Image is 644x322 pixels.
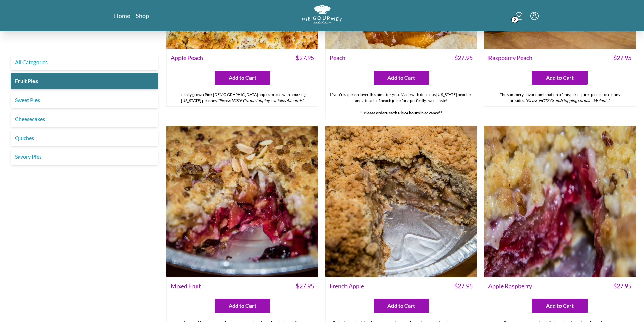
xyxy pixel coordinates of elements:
[11,130,158,146] a: Quiches
[167,89,318,106] div: Locally grown Pink [DEMOGRAPHIC_DATA] apples mixed with amazing [US_STATE] peaches.
[484,126,636,278] img: Apple Raspberry
[229,74,256,82] span: Add to Cart
[387,302,415,310] span: Add to Cart
[166,126,318,278] img: Mixed Fruit
[11,111,158,127] a: Cheesecakes
[488,53,532,63] span: Raspberry Peach
[532,299,588,313] button: Add to Cart
[613,53,631,63] span: $ 27.95
[171,53,203,63] span: Apple Peach
[454,53,473,63] span: $ 27.95
[546,74,574,82] span: Add to Cart
[215,71,270,85] button: Add to Cart
[374,71,429,85] button: Add to Cart
[330,53,345,63] span: Peach
[302,5,342,24] img: logo
[530,12,539,20] button: Menu
[215,299,270,313] button: Add to Cart
[532,71,588,85] button: Add to Cart
[11,54,158,70] a: All Categories
[360,110,442,115] strong: **Please order 24 hours in advance**
[229,302,256,310] span: Add to Cart
[296,53,314,63] span: $ 27.95
[11,149,158,165] a: Savory Pies
[525,98,610,103] em: *Please NOTE Crumb topping contains Walnuts*
[326,89,477,119] div: If you're a peach lover this pie is for you. Made with delicious [US_STATE] peaches and a touch o...
[374,299,429,313] button: Add to Cart
[488,281,532,291] span: Apple Raspberry
[484,89,636,106] div: The summery flavor combination of this pie inspires picnics on sunny hillsides.
[302,5,342,26] a: Logo
[11,73,158,89] a: Fruit Pies
[296,281,314,291] span: $ 27.95
[114,11,130,20] a: Home
[546,302,574,310] span: Add to Cart
[171,281,201,291] span: Mixed Fruit
[613,281,631,291] span: $ 27.95
[218,98,304,103] em: *Please NOTE Crumb topping contains Almonds*
[511,16,518,23] span: 2
[387,74,415,82] span: Add to Cart
[454,281,473,291] span: $ 27.95
[386,110,404,115] strong: Peach Pie
[136,11,149,20] a: Shop
[11,92,158,108] a: Sweet Pies
[330,281,364,291] span: French Apple
[325,126,477,278] img: French Apple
